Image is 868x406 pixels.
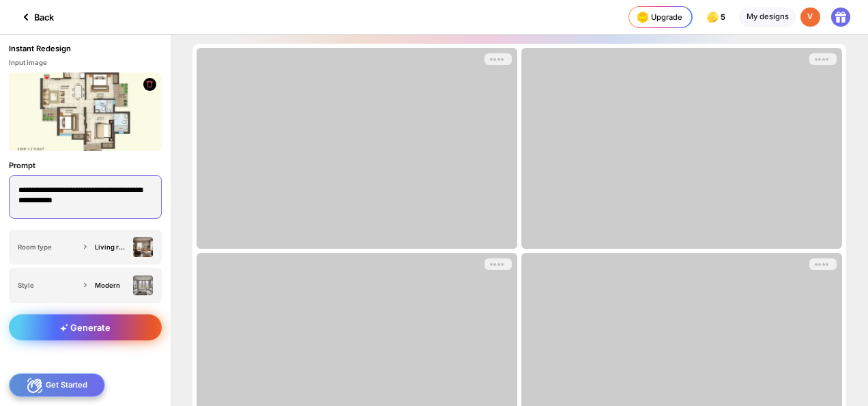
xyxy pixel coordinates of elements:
div: Upgrade [634,8,683,26]
div: Prompt [9,160,162,172]
div: V [800,8,820,27]
span: 5 [721,13,728,22]
div: Input image [9,59,162,68]
span: Generate [60,323,111,333]
div: Back [18,9,54,25]
div: My designs [739,8,796,27]
div: Style [18,282,80,289]
div: Room type [18,243,80,251]
img: upgrade-nav-btn-icon.gif [634,8,652,26]
div: Instant Redesign [9,44,71,53]
div: Get Started [9,373,105,397]
div: Modern [95,282,129,289]
div: Living room [95,243,129,251]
